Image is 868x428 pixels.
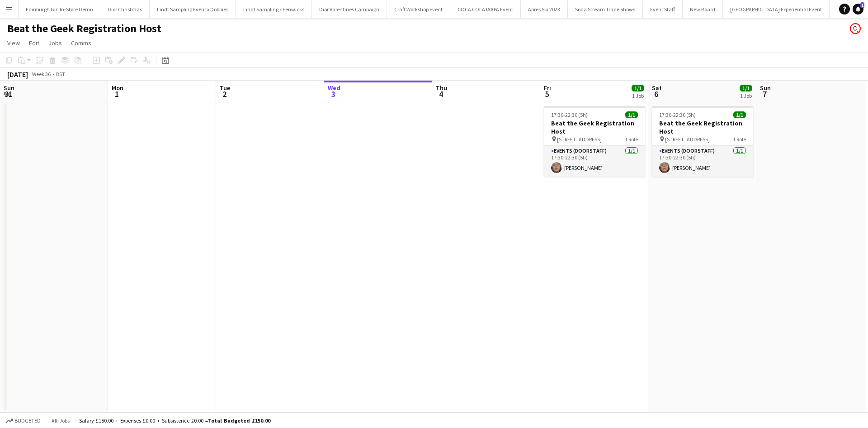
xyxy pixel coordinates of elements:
a: 1 [853,4,863,14]
span: Edit [29,39,39,47]
button: [GEOGRAPHIC_DATA] Experiential Event [723,0,830,18]
span: 4 [434,89,447,99]
div: 1 Job [632,92,644,99]
button: Dior Valentines Campaign [312,0,387,18]
span: 31 [2,89,14,99]
button: Edinburgh Gin In-Store Demo [19,0,100,18]
button: Dior Christmas [100,0,150,18]
span: Sun [4,84,14,92]
button: Lindt Sampling x Fenwicks [236,0,312,18]
app-job-card: 17:30-22:30 (5h)1/1Beat the Geek Registration Host [STREET_ADDRESS]1 RoleEvents (Doorstaff)1/117:... [652,106,753,177]
span: 2 [218,89,230,99]
a: Comms [67,37,95,49]
button: Apres Ski 2023 [521,0,568,18]
h3: Beat the Geek Registration Host [652,119,753,135]
h3: Beat the Geek Registration Host [544,119,645,135]
span: 17:30-22:30 (5h) [659,111,696,118]
app-job-card: 17:30-22:30 (5h)1/1Beat the Geek Registration Host [STREET_ADDRESS]1 RoleEvents (Doorstaff)1/117:... [544,106,645,177]
span: 7 [759,89,771,99]
app-card-role: Events (Doorstaff)1/117:30-22:30 (5h)[PERSON_NAME] [544,146,645,177]
button: Lindt Sampling Event x Dobbies [150,0,236,18]
span: 1/1 [625,111,638,118]
span: All jobs [50,417,71,424]
span: View [7,39,20,47]
span: Budgeted [14,418,41,424]
button: Soda Stream Trade Shows [568,0,643,18]
span: Wed [328,84,340,92]
span: [STREET_ADDRESS] [557,136,602,143]
button: COCA COLA IAAPA Event [450,0,521,18]
div: Salary £150.00 + Expenses £0.00 + Subsistence £0.00 = [79,417,270,424]
span: 3 [326,89,340,99]
app-card-role: Events (Doorstaff)1/117:30-22:30 (5h)[PERSON_NAME] [652,146,753,177]
h1: Beat the Geek Registration Host [7,22,161,35]
button: Budgeted [5,416,42,426]
span: Comms [71,39,91,47]
span: 1 Role [625,136,638,143]
span: Sun [760,84,771,92]
span: 5 [542,89,551,99]
span: Mon [112,84,123,92]
button: Craft Workshop Event [387,0,450,18]
a: Jobs [45,37,66,49]
span: 17:30-22:30 (5h) [551,111,588,118]
span: Fri [544,84,551,92]
span: 6 [651,89,662,99]
span: Total Budgeted £150.00 [208,417,270,424]
span: Tue [220,84,230,92]
button: Event Staff [643,0,683,18]
span: [STREET_ADDRESS] [665,136,710,143]
span: Sat [652,84,662,92]
button: New Board [683,0,723,18]
span: Jobs [48,39,62,47]
span: 1 [110,89,123,99]
div: BST [56,71,65,77]
span: 1/1 [740,85,752,91]
span: 1/1 [733,111,746,118]
span: Thu [436,84,447,92]
div: [DATE] [7,70,28,79]
app-user-avatar: Joanne Milne [850,23,861,34]
span: 1 Role [733,136,746,143]
a: Edit [25,37,43,49]
span: 1 [860,2,864,8]
span: 1/1 [632,85,644,91]
span: Week 36 [30,71,52,77]
a: View [4,37,24,49]
div: 1 Job [740,92,752,99]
